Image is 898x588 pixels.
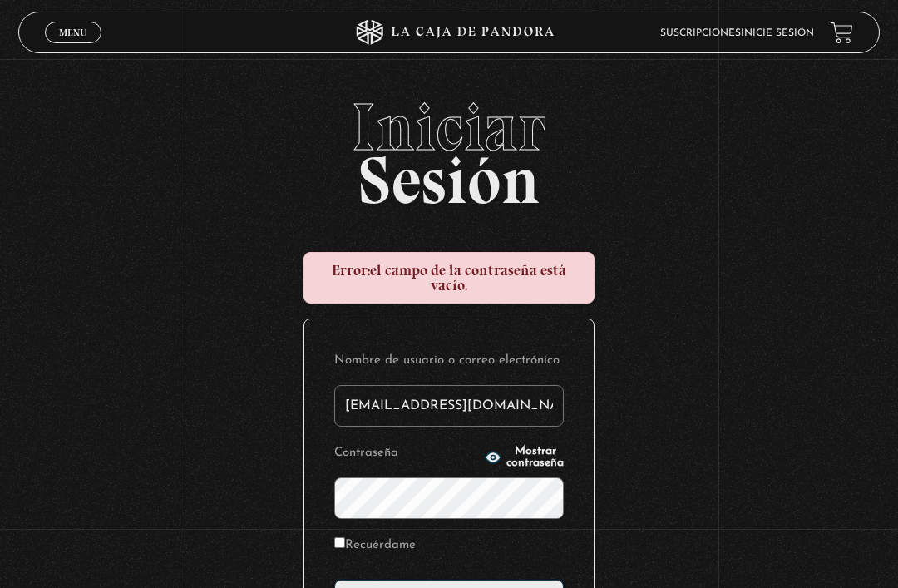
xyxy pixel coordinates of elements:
span: Mostrar contraseña [506,446,564,469]
div: el campo de la contraseña está vacío. [303,252,595,304]
span: Iniciar [18,94,881,161]
a: View your shopping cart [831,22,853,44]
a: Suscripciones [660,28,741,38]
label: Nombre de usuario o correo electrónico [334,349,564,372]
a: Inicie sesión [741,28,814,38]
h2: Sesión [18,94,881,200]
input: Recuérdame [334,537,345,548]
span: Menu [59,27,86,37]
label: Recuérdame [334,534,416,556]
strong: Error: [332,261,370,279]
button: Mostrar contraseña [485,446,564,469]
label: Contraseña [334,442,480,464]
span: Cerrar [54,42,93,53]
